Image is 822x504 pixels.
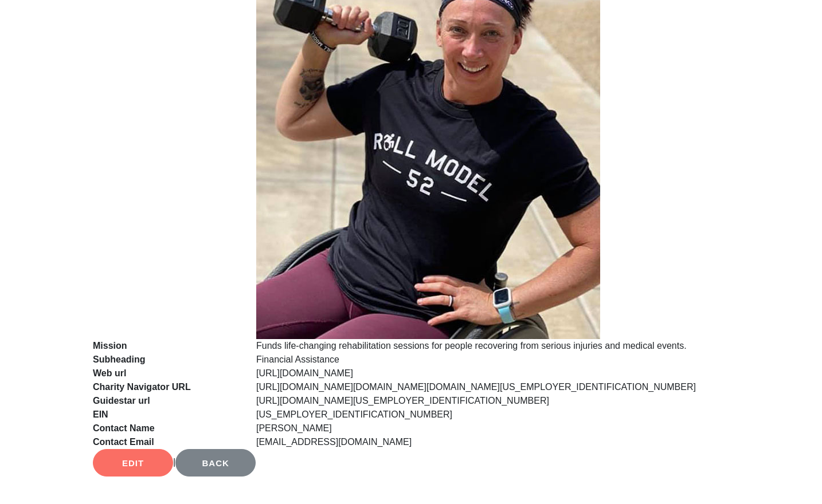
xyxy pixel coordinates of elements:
div: | [93,449,729,477]
dt: EIN [84,408,248,422]
dt: Contact Email [84,435,248,449]
dd: [PERSON_NAME] [248,422,738,435]
dd: [US_EMPLOYER_IDENTIFICATION_NUMBER] [248,408,738,422]
dd: [EMAIL_ADDRESS][DOMAIN_NAME] [248,435,738,449]
dd: [URL][DOMAIN_NAME] [248,367,738,380]
dt: Charity Navigator URL [84,380,248,394]
dt: Subheading [84,353,248,367]
dt: Web url [84,367,248,380]
dd: [URL][DOMAIN_NAME][US_EMPLOYER_IDENTIFICATION_NUMBER] [248,394,738,408]
a: Back [175,449,256,477]
dt: Mission [84,339,248,353]
dt: Contact Name [84,422,248,435]
dd: [URL][DOMAIN_NAME][DOMAIN_NAME][DOMAIN_NAME][US_EMPLOYER_IDENTIFICATION_NUMBER] [248,380,738,394]
dd: Financial Assistance [248,353,738,367]
dt: Guidestar url [84,394,248,408]
dd: Funds life-changing rehabilitation sessions for people recovering from serious injuries and medic... [248,339,738,353]
a: Edit [93,449,173,477]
